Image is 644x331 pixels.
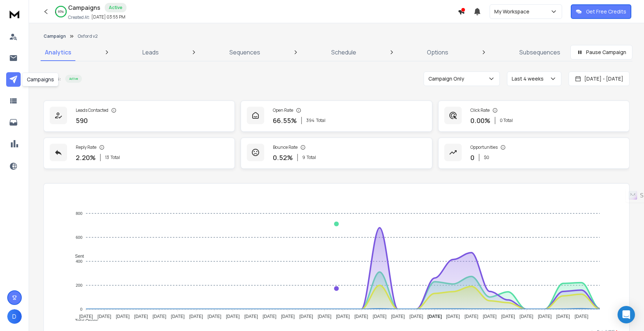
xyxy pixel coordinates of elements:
[7,7,22,21] img: logo
[494,8,532,15] p: My Workspace
[58,9,64,14] p: 95 %
[91,14,125,20] p: [DATE] 03:55 PM
[105,3,126,12] div: Active
[22,73,59,86] div: Campaigns
[586,8,626,15] p: Get Free Credits
[618,306,635,323] div: Open Intercom Messenger
[68,15,90,20] p: Created At:
[7,309,22,324] button: D
[68,3,100,12] h1: Campaigns
[571,4,631,19] button: Get Free Credits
